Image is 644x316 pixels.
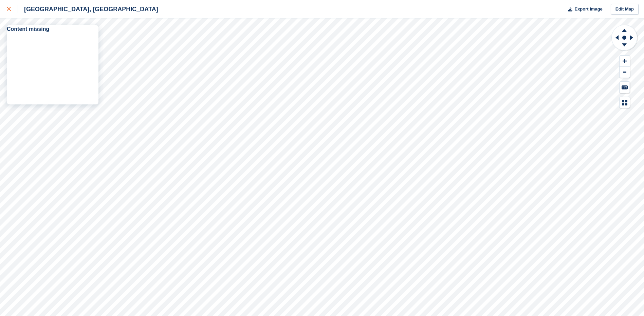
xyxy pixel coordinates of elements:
[7,26,49,32] strong: Content missing
[620,97,630,108] button: Map Legend
[564,4,603,15] button: Export Image
[18,5,158,13] div: [GEOGRAPHIC_DATA], [GEOGRAPHIC_DATA]
[620,56,630,67] button: Zoom In
[574,6,602,13] span: Export Image
[611,4,639,15] a: Edit Map
[620,67,630,78] button: Zoom Out
[620,82,630,93] button: Keyboard Shortcuts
